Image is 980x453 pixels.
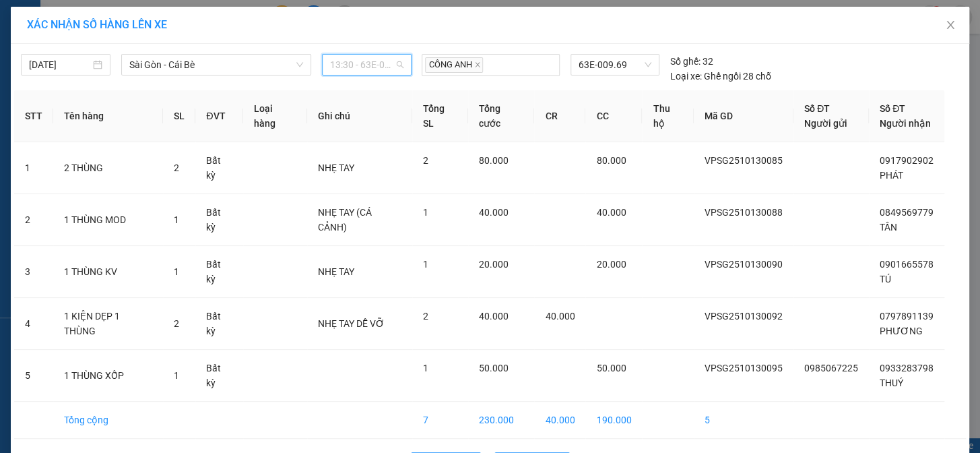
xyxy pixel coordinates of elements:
[174,266,179,277] span: 1
[694,90,793,142] th: Mã GD
[330,55,403,75] span: 13:30 - 63E-009.69
[174,318,179,329] span: 2
[14,90,53,142] th: STT
[670,69,771,84] div: Ghế ngồi 28 chỗ
[412,90,468,142] th: Tổng SL
[243,90,306,142] th: Loại hàng
[880,311,934,322] span: 0797891139
[195,246,243,298] td: Bất kỳ
[195,194,243,246] td: Bất kỳ
[804,118,847,129] span: Người gửi
[195,298,243,350] td: Bất kỳ
[596,363,626,373] span: 50.000
[534,90,585,142] th: CR
[318,207,372,233] span: NHẸ TAY (CÁ CẢNH)
[195,90,243,142] th: ĐVT
[705,259,783,270] span: VPSG2510130090
[318,266,354,277] span: NHẸ TAY
[468,90,535,142] th: Tổng cước
[945,20,956,30] span: close
[880,274,891,284] span: TÚ
[53,246,163,298] td: 1 THÙNG KV
[705,155,783,166] span: VPSG2510130085
[423,363,428,373] span: 1
[163,90,195,142] th: SL
[53,90,163,142] th: Tên hàng
[880,259,934,270] span: 0901665578
[27,18,167,31] span: XÁC NHẬN SỐ HÀNG LÊN XE
[195,350,243,402] td: Bất kỳ
[14,350,53,402] td: 5
[53,194,163,246] td: 1 THÙNG MOD
[670,54,713,69] div: 32
[307,90,412,142] th: Ghi chú
[596,155,626,166] span: 80.000
[804,363,858,373] span: 0985067225
[596,259,626,270] span: 20.000
[880,170,903,181] span: PHÁT
[425,57,483,73] span: CÔNG ANH
[53,402,163,439] td: Tổng cộng
[474,61,481,68] span: close
[195,142,243,194] td: Bất kỳ
[545,311,575,322] span: 40.000
[880,103,905,114] span: Số ĐT
[296,61,304,69] span: down
[932,7,969,44] button: Close
[14,142,53,194] td: 1
[585,90,642,142] th: CC
[880,118,931,129] span: Người nhận
[579,55,651,75] span: 63E-009.69
[129,55,303,75] span: Sài Gòn - Cái Bè
[468,402,535,439] td: 230.000
[53,142,163,194] td: 2 THÙNG
[14,194,53,246] td: 2
[705,311,783,322] span: VPSG2510130092
[479,363,509,373] span: 50.000
[670,54,700,69] span: Số ghế:
[14,298,53,350] td: 4
[479,259,509,270] span: 20.000
[880,377,903,388] span: THUÝ
[534,402,585,439] td: 40.000
[880,207,934,218] span: 0849569779
[880,326,923,336] span: PHƯƠNG
[423,207,428,218] span: 1
[423,311,428,322] span: 2
[53,298,163,350] td: 1 KIỆN DẸP 1 THÙNG
[705,207,783,218] span: VPSG2510130088
[14,246,53,298] td: 3
[412,402,468,439] td: 7
[880,363,934,373] span: 0933283798
[318,162,354,173] span: NHẸ TAY
[479,155,509,166] span: 80.000
[479,311,509,322] span: 40.000
[804,103,830,114] span: Số ĐT
[585,402,642,439] td: 190.000
[596,207,626,218] span: 40.000
[53,350,163,402] td: 1 THÙNG XỐP
[880,155,934,166] span: 0917902902
[423,155,428,166] span: 2
[479,207,509,218] span: 40.000
[642,90,694,142] th: Thu hộ
[423,259,428,270] span: 1
[29,57,90,72] input: 13/10/2025
[880,222,897,233] span: TẦN
[318,318,385,329] span: NHẸ TAY DỄ VỠ
[174,214,179,225] span: 1
[174,370,179,381] span: 1
[694,402,793,439] td: 5
[670,69,702,84] span: Loại xe:
[705,363,783,373] span: VPSG2510130095
[174,162,179,173] span: 2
